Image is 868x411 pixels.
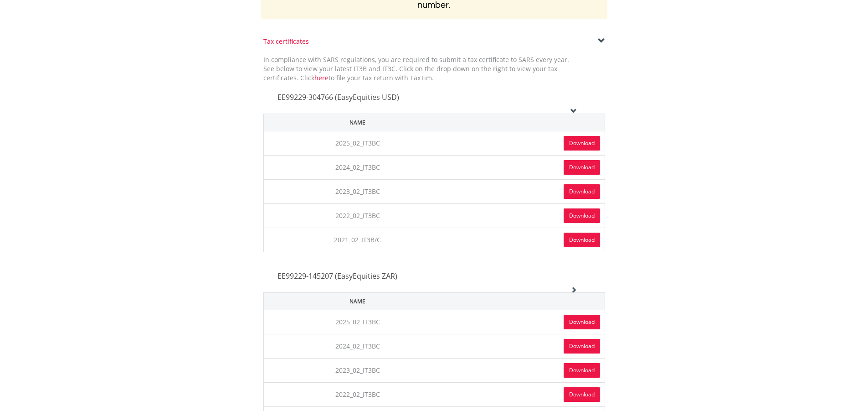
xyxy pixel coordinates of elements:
a: Download [564,339,600,354]
div: Tax certificates [263,37,605,46]
a: Download [564,208,600,223]
a: Download [564,160,600,175]
td: 2024_02_IT3BC [263,334,452,358]
td: 2025_02_IT3BC [263,131,452,155]
span: EE99229-145207 (EasyEquities ZAR) [277,271,397,281]
a: Download [564,233,600,247]
td: 2025_02_IT3BC [263,310,452,334]
a: Download [564,184,600,199]
span: Click to file your tax return with TaxTim. [300,73,434,82]
td: 2024_02_IT3BC [263,155,452,179]
td: 2022_02_IT3BC [263,203,452,228]
a: Download [564,363,600,378]
a: Download [564,136,600,151]
th: Name [263,114,452,131]
th: Name [263,292,452,310]
a: Download [564,315,600,329]
a: here [314,73,329,82]
td: 2023_02_IT3BC [263,179,452,203]
span: EE99229-304766 (EasyEquities USD) [277,92,399,102]
span: In compliance with SARS regulations, you are required to submit a tax certificate to SARS every y... [263,55,569,82]
a: Download [564,387,600,402]
td: 2021_02_IT3B/C [263,228,452,252]
td: 2023_02_IT3BC [263,358,452,382]
td: 2022_02_IT3BC [263,382,452,406]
